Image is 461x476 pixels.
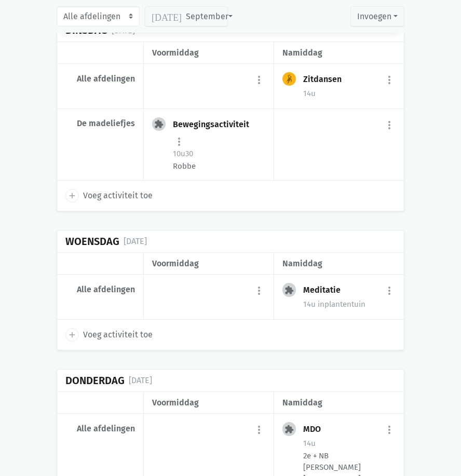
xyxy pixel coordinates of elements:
div: voormiddag [152,396,265,410]
div: MDO [303,424,329,434]
i: sports_handball [284,74,294,84]
div: namiddag [282,46,396,60]
div: namiddag [282,396,396,410]
button: Invoegen [350,6,404,27]
span: Voeg activiteit toe [83,328,153,342]
a: add Voeg activiteit toe [65,189,153,202]
button: September [145,6,228,27]
div: Alle afdelingen [65,74,135,84]
a: add Voeg activiteit toe [65,328,153,342]
div: voormiddag [152,257,265,270]
span: 10u30 [173,149,193,158]
i: [DATE] [152,12,182,21]
span: in [318,300,324,309]
i: extension [284,285,294,295]
span: 14u [303,439,316,448]
div: Bewegingsactiviteit [173,119,257,130]
div: Robbe [173,160,265,172]
i: extension [154,119,164,129]
div: [DATE] [129,374,152,387]
i: add [67,330,77,339]
i: add [67,191,77,200]
div: Zitdansen [303,74,350,85]
span: Voeg activiteit toe [83,189,153,202]
div: [DATE] [124,235,147,248]
div: De madeliefjes [65,118,135,129]
div: Woensdag [65,236,119,248]
div: namiddag [282,257,396,270]
div: Alle afdelingen [65,284,135,295]
div: Donderdag [65,375,125,387]
div: Meditatie [303,285,349,295]
span: plantentuin [318,300,365,309]
div: Alle afdelingen [65,424,135,434]
i: extension [284,425,294,434]
div: voormiddag [152,46,265,60]
span: 14u [303,89,316,98]
span: 14u [303,300,316,309]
